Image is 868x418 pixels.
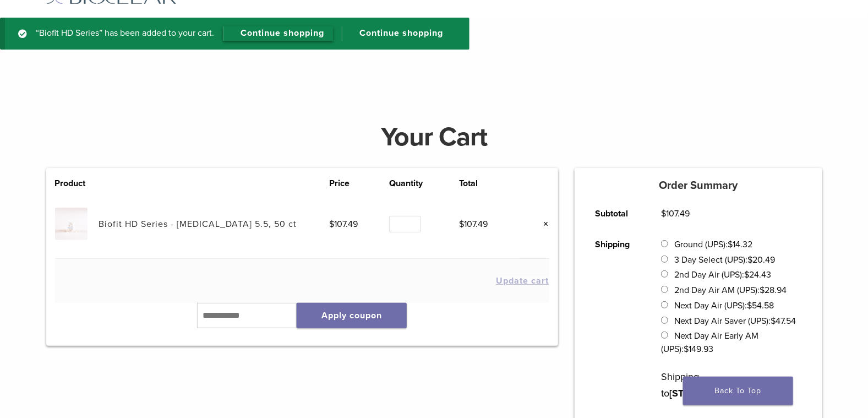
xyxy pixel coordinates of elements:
label: 2nd Day Air (UPS): [675,269,772,280]
bdi: 107.49 [460,219,488,230]
span: $ [460,219,465,230]
label: Next Day Air (UPS): [675,300,774,311]
th: Price [329,177,389,190]
label: Next Day Air Saver (UPS): [675,316,796,327]
a: Continue shopping [342,26,452,41]
th: Total [460,177,520,190]
label: 2nd Day Air AM (UPS): [675,285,787,296]
label: Ground (UPS): [675,239,753,250]
a: Biofit HD Series - [MEDICAL_DATA] 5.5, 50 ct [99,219,297,230]
h5: Order Summary [575,179,822,192]
label: Next Day Air Early AM (UPS): [661,330,758,355]
bdi: 14.32 [728,239,753,250]
span: $ [760,285,765,296]
span: $ [661,208,666,219]
span: $ [747,300,752,311]
th: Subtotal [583,198,649,229]
span: $ [728,239,733,250]
th: Product [55,177,99,190]
span: $ [748,254,753,265]
bdi: 20.49 [748,254,776,265]
button: Update cart [496,276,549,285]
button: Apply coupon [297,303,407,328]
h1: Your Cart [38,124,831,150]
bdi: 47.54 [771,316,796,327]
label: 3 Day Select (UPS): [675,254,776,265]
img: Biofit HD Series - Premolar 5.5, 50 ct [55,208,88,240]
bdi: 28.94 [760,285,787,296]
span: $ [329,219,334,230]
span: $ [745,269,750,280]
bdi: 24.43 [745,269,772,280]
bdi: 107.49 [329,219,358,230]
a: Back To Top [683,377,793,405]
bdi: 149.93 [684,344,713,355]
bdi: 54.58 [747,300,774,311]
span: $ [684,344,689,355]
a: Remove this item [535,217,549,231]
p: Shipping to . [661,368,801,401]
span: $ [771,316,776,327]
strong: [STREET_ADDRESS] [669,387,760,399]
bdi: 107.49 [661,208,690,219]
a: Continue shopping [223,26,333,41]
th: Quantity [389,177,460,190]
